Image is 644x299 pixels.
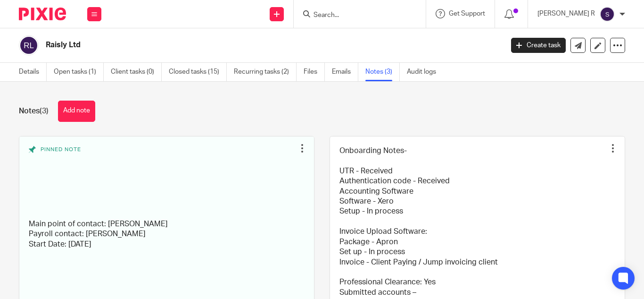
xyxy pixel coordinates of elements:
[169,63,227,81] a: Closed tasks (15)
[19,8,66,20] img: Pixie
[234,63,297,81] a: Recurring tasks (2)
[58,101,95,122] button: Add note
[537,9,595,18] p: [PERSON_NAME] R
[111,63,162,81] a: Client tasks (0)
[19,106,49,116] h1: Notes
[304,63,325,81] a: Files
[600,7,615,22] img: svg%3E
[19,63,47,81] a: Details
[40,107,49,115] span: (3)
[46,40,407,50] h2: Raisly Ltd
[332,63,358,81] a: Emails
[54,63,104,81] a: Open tasks (1)
[511,38,566,53] a: Create task
[29,146,295,212] div: Pinned note
[407,63,443,81] a: Audit logs
[313,11,397,20] input: Search
[365,63,400,81] a: Notes (3)
[449,10,485,17] span: Get Support
[19,35,39,55] img: svg%3E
